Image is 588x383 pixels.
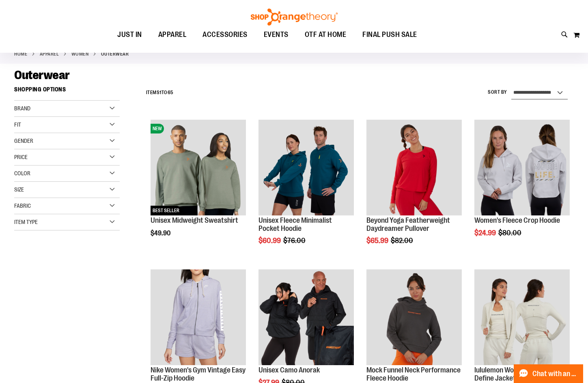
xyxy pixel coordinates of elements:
span: JUST IN [117,26,142,44]
span: OTF AT HOME [305,26,347,44]
img: Unisex Fleece Minimalist Pocket Hoodie [258,120,354,215]
a: Unisex Midweight Sweatshirt [151,216,238,224]
img: Unisex Midweight Sweatshirt [151,120,246,215]
span: $24.99 [474,229,497,237]
span: NEW [151,124,164,133]
img: Product image for Beyond Yoga Featherweight Daydreamer Pullover [366,120,462,215]
a: Unisex Fleece Minimalist Pocket Hoodie [258,120,354,216]
div: product [254,116,358,265]
span: Gender [14,138,33,144]
span: Size [14,186,24,193]
span: Outerwear [14,68,70,82]
a: lululemon Women's Cropped Define Jacket [474,366,558,382]
img: Product image for Nike Gym Vintage Easy Full Zip Hoodie [151,269,246,365]
a: Women's Fleece Crop Hoodie [474,216,560,224]
a: Unisex Midweight SweatshirtNEWBEST SELLER [151,120,246,216]
img: Shop Orangetheory [250,9,339,26]
a: Product image for Nike Gym Vintage Easy Full Zip Hoodie [151,269,246,366]
span: APPAREL [158,26,187,44]
span: Item Type [14,219,38,225]
span: FINAL PUSH SALE [362,26,417,44]
span: 65 [168,90,174,95]
span: BEST SELLER [151,206,181,215]
span: $80.00 [498,229,523,237]
span: Fabric [14,202,31,209]
a: OTF AT HOME [297,26,355,44]
div: product [470,116,574,257]
div: product [362,116,466,265]
span: Chat with an Expert [532,370,578,378]
a: APPAREL [150,26,195,44]
a: EVENTS [256,26,297,44]
a: Unisex Camo Anorak [258,366,320,374]
a: ACCESSORIES [194,26,256,44]
span: $76.00 [283,237,307,245]
a: Product image for lululemon Define Jacket Cropped [474,269,570,366]
a: Product image for Mock Funnel Neck Performance Fleece Hoodie [366,269,462,366]
span: 1 [159,90,162,95]
strong: Outerwear [101,50,129,58]
a: Product image for Unisex Camo Anorak [258,269,354,366]
span: Brand [14,105,30,112]
button: Chat with an Expert [514,364,584,383]
span: ACCESSORIES [202,26,248,44]
img: Product image for lululemon Define Jacket Cropped [474,269,570,365]
label: Sort By [488,89,507,96]
span: EVENTS [264,26,289,44]
a: Nike Women's Gym Vintage Easy Full-Zip Hoodie [151,366,246,382]
a: Product image for Beyond Yoga Featherweight Daydreamer Pullover [366,120,462,216]
span: Price [14,154,28,160]
a: Beyond Yoga Featherweight Daydreamer Pullover [366,216,450,232]
span: $49.90 [151,230,172,237]
a: FINAL PUSH SALE [354,26,425,44]
a: Product image for Womens Fleece Crop Hoodie [474,120,570,216]
a: Home [14,50,27,58]
a: APPAREL [40,50,59,58]
div: product [146,116,250,257]
strong: Shopping Options [14,82,120,101]
img: Product image for Womens Fleece Crop Hoodie [474,120,570,215]
span: $60.99 [258,237,282,245]
span: $65.99 [366,237,390,245]
a: JUST IN [109,26,150,44]
a: Unisex Fleece Minimalist Pocket Hoodie [258,216,332,232]
h2: Items to [146,86,174,99]
a: Mock Funnel Neck Performance Fleece Hoodie [366,366,461,382]
img: Product image for Mock Funnel Neck Performance Fleece Hoodie [366,269,462,365]
img: Product image for Unisex Camo Anorak [258,269,354,365]
span: $82.00 [391,237,414,245]
span: Fit [14,121,21,128]
a: WOMEN [71,50,89,58]
span: Color [14,170,30,176]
